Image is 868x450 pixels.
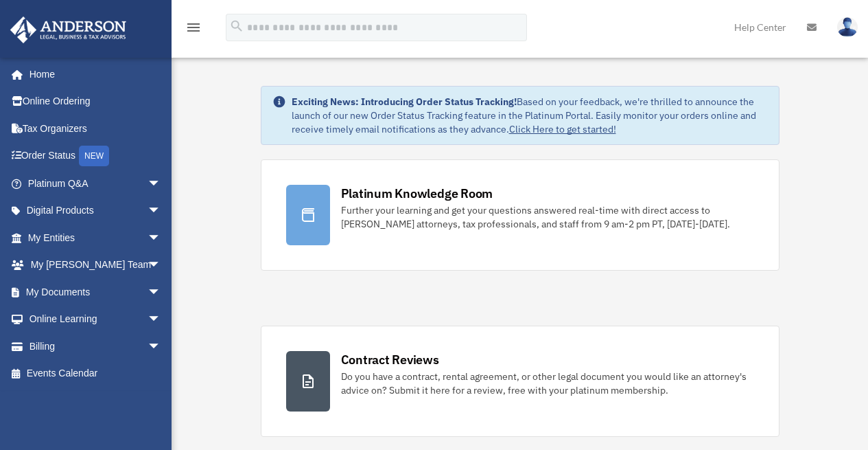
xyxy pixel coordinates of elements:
[10,60,175,88] a: Home
[148,224,175,252] span: arrow_drop_down
[148,170,175,198] span: arrow_drop_down
[148,197,175,225] span: arrow_drop_down
[10,197,182,225] a: Digital Productsarrow_drop_down
[10,251,182,279] a: My [PERSON_NAME] Teamarrow_drop_down
[185,19,202,36] i: menu
[10,224,182,251] a: My Entitiesarrow_drop_down
[341,185,493,202] div: Platinum Knowledge Room
[292,95,768,136] div: Based on your feedback, we're thrilled to announce the launch of our new Order Status Tracking fe...
[148,306,175,334] span: arrow_drop_down
[148,251,175,280] span: arrow_drop_down
[79,146,109,166] div: NEW
[341,351,439,368] div: Contract Reviews
[10,333,182,360] a: Billingarrow_drop_down
[10,170,182,197] a: Platinum Q&Aarrow_drop_down
[261,326,779,437] a: Contract Reviews Do you have a contract, rental agreement, or other legal document you would like...
[10,278,182,306] a: My Documentsarrow_drop_down
[341,203,754,231] div: Further your learning and get your questions answered real-time with direct access to [PERSON_NAM...
[837,17,858,37] img: User Pic
[10,88,182,115] a: Online Ordering
[10,142,182,170] a: Order StatusNEW
[10,306,182,333] a: Online Learningarrow_drop_down
[10,360,182,387] a: Events Calendar
[6,16,130,43] img: Anderson Advisors Platinum Portal
[185,24,202,36] a: menu
[261,159,779,271] a: Platinum Knowledge Room Further your learning and get your questions answered real-time with dire...
[292,95,517,108] strong: Exciting News: Introducing Order Status Tracking!
[229,19,244,34] i: search
[341,370,754,397] div: Do you have a contract, rental agreement, or other legal document you would like an attorney's ad...
[509,123,616,135] a: Click Here to get started!
[148,278,175,306] span: arrow_drop_down
[148,333,175,361] span: arrow_drop_down
[10,115,182,142] a: Tax Organizers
